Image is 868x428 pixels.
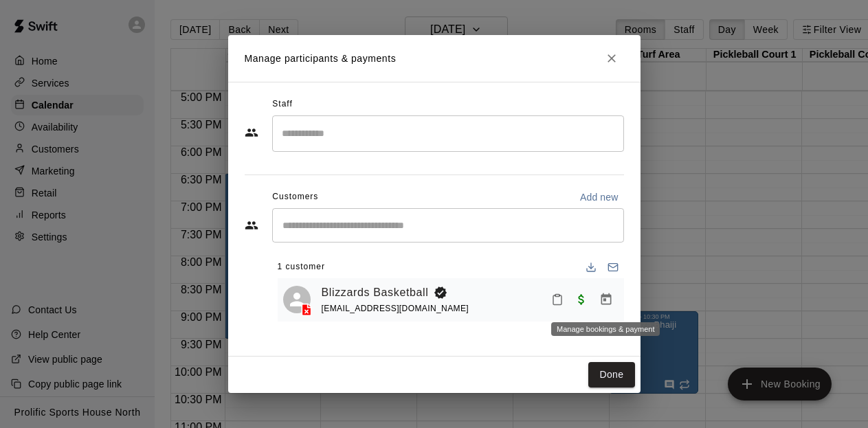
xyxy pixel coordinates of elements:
[551,322,660,336] div: Manage bookings & payment
[272,115,624,152] div: Search staff
[575,186,624,208] button: Add new
[245,218,258,232] svg: Customers
[588,362,634,387] button: Done
[272,208,624,243] div: Start typing to search customers...
[602,256,624,278] button: Email participants
[580,190,619,204] p: Add new
[272,186,318,208] span: Customers
[322,304,469,313] span: [EMAIL_ADDRESS][DOMAIN_NAME]
[580,256,602,278] button: Download list
[272,93,292,115] span: Staff
[245,52,397,66] p: Manage participants & payments
[546,288,569,311] button: Mark attendance
[283,286,311,313] div: Blizzards Basketball
[434,286,447,300] svg: Booking Owner
[322,284,429,302] a: Blizzards Basketball
[599,46,624,71] button: Close
[278,256,325,278] span: 1 customer
[594,287,619,312] button: Manage bookings & payment
[569,293,594,305] span: Waived payment
[245,126,258,139] svg: Staff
